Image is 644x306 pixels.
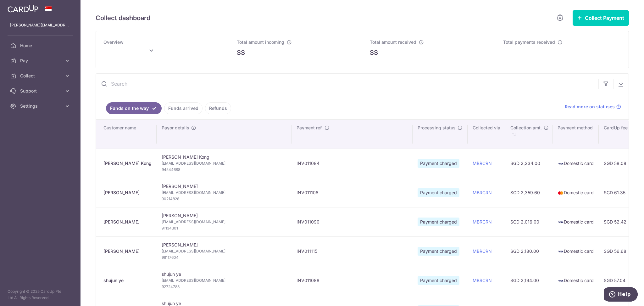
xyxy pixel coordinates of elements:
[565,104,621,110] a: Read more on statuses
[558,248,564,255] img: visa-sm-192604c4577d2d35970c8ed26b86981c2741ebd56154ab54ad91a526f0f24972.png
[468,120,505,149] th: Collected via
[20,88,62,94] span: Support
[10,22,70,28] p: [PERSON_NAME][EMAIL_ADDRESS][PERSON_NAME][DOMAIN_NAME]
[14,4,27,10] span: Help
[157,120,291,149] th: Payor details
[505,266,552,295] td: SGD 2,194.00
[510,125,542,131] span: Collection amt.
[599,178,640,207] td: SGD 61.35
[418,125,456,131] span: Processing status
[599,207,640,236] td: SGD 52.42
[599,236,640,266] td: SGD 56.68
[157,149,291,178] td: [PERSON_NAME] Kong
[162,219,286,225] span: [EMAIL_ADDRESS][DOMAIN_NAME]
[291,266,413,295] td: INV011088
[291,207,413,236] td: INV011090
[370,39,416,45] span: Total amount received
[20,42,62,49] span: Home
[157,266,291,295] td: shujun ye
[552,207,599,236] td: Domestic card
[103,190,152,196] div: [PERSON_NAME]
[599,149,640,178] td: SGD 58.08
[473,161,492,166] a: MBRCRN
[103,160,152,167] div: [PERSON_NAME] Kong
[103,277,152,284] div: shujun ye
[573,10,629,26] button: Collect Payment
[418,247,459,256] span: Payment charged
[604,287,638,303] iframe: Opens a widget where you can find more information
[473,190,492,195] a: MBRCRN
[106,102,162,114] a: Funds on the way
[96,74,598,94] input: Search
[162,167,286,173] span: 94544688
[205,102,231,114] a: Refunds
[418,188,459,197] span: Payment charged
[552,236,599,266] td: Domestic card
[505,236,552,266] td: SGD 2,180.00
[20,73,62,79] span: Collect
[162,160,286,167] span: [EMAIL_ADDRESS][DOMAIN_NAME]
[162,284,286,290] span: 92724783
[558,161,564,167] img: visa-sm-192604c4577d2d35970c8ed26b86981c2741ebd56154ab54ad91a526f0f24972.png
[503,39,555,45] span: Total payments received
[505,178,552,207] td: SGD 2,359.60
[8,5,38,13] img: CardUp
[297,125,323,131] span: Payment ref.
[418,276,459,285] span: Payment charged
[505,207,552,236] td: SGD 2,016.00
[473,248,492,254] a: MBRCRN
[20,103,62,109] span: Settings
[237,48,245,57] span: S$
[552,266,599,295] td: Domestic card
[473,278,492,283] a: MBRCRN
[291,178,413,207] td: INV011108
[162,125,189,131] span: Payor details
[20,58,62,64] span: Pay
[96,120,157,149] th: Customer name
[552,178,599,207] td: Domestic card
[162,196,286,202] span: 90214828
[413,120,468,149] th: Processing status
[558,278,564,284] img: visa-sm-192604c4577d2d35970c8ed26b86981c2741ebd56154ab54ad91a526f0f24972.png
[418,218,459,226] span: Payment charged
[604,125,628,131] span: CardUp fee
[558,190,564,196] img: mastercard-sm-87a3fd1e0bddd137fecb07648320f44c262e2538e7db6024463105ddbc961eb2.png
[370,48,378,57] span: S$
[162,190,286,196] span: [EMAIL_ADDRESS][DOMAIN_NAME]
[473,219,492,224] a: MBRCRN
[599,120,640,149] th: CardUp fee
[157,236,291,266] td: [PERSON_NAME]
[103,248,152,254] div: [PERSON_NAME]
[103,219,152,225] div: [PERSON_NAME]
[599,266,640,295] td: SGD 57.04
[237,39,284,45] span: Total amount incoming
[291,120,413,149] th: Payment ref.
[552,120,599,149] th: Payment method
[558,219,564,225] img: visa-sm-192604c4577d2d35970c8ed26b86981c2741ebd56154ab54ad91a526f0f24972.png
[157,207,291,236] td: [PERSON_NAME]
[418,159,459,168] span: Payment charged
[505,120,552,149] th: Collection amt. : activate to sort column ascending
[164,102,203,114] a: Funds arrived
[565,104,615,110] span: Read more on statuses
[162,248,286,254] span: [EMAIL_ADDRESS][DOMAIN_NAME]
[157,178,291,207] td: [PERSON_NAME]
[291,236,413,266] td: INV011115
[96,13,150,23] h5: Collect dashboard
[291,149,413,178] td: INV011084
[162,254,286,261] span: 98117604
[162,277,286,284] span: [EMAIL_ADDRESS][DOMAIN_NAME]
[103,39,124,45] span: Overview
[505,149,552,178] td: SGD 2,234.00
[162,225,286,231] span: 91134301
[552,149,599,178] td: Domestic card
